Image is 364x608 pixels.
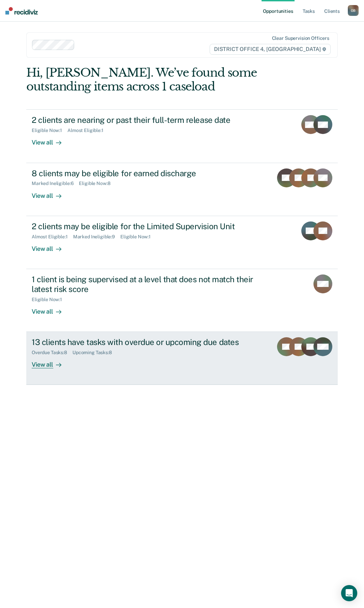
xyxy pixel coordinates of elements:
div: Eligible Now : 1 [120,234,156,240]
div: Almost Eligible : 1 [67,128,109,133]
div: Eligible Now : 1 [32,297,67,302]
button: OB [348,5,359,16]
a: 2 clients may be eligible for the Limited Supervision UnitAlmost Eligible:1Marked Ineligible:9Eli... [26,216,338,269]
div: Overdue Tasks : 8 [32,350,72,355]
a: 1 client is being supervised at a level that does not match their latest risk scoreEligible Now:1... [26,269,338,332]
a: 2 clients are nearing or past their full-term release dateEligible Now:1Almost Eligible:1View all [26,109,338,163]
div: 13 clients have tasks with overdue or upcoming due dates [32,337,268,347]
span: DISTRICT OFFICE 4, [GEOGRAPHIC_DATA] [210,44,331,55]
div: Hi, [PERSON_NAME]. We’ve found some outstanding items across 1 caseload [26,66,275,94]
a: 8 clients may be eligible for earned dischargeMarked Ineligible:6Eligible Now:8View all [26,163,338,216]
div: 2 clients may be eligible for the Limited Supervision Unit [32,221,268,231]
div: 2 clients are nearing or past their full-term release date [32,115,268,125]
img: Recidiviz [5,7,38,15]
div: Marked Ineligible : 6 [32,181,79,186]
div: Almost Eligible : 1 [32,234,73,240]
div: View all [32,302,69,315]
div: Upcoming Tasks : 8 [72,350,117,355]
div: 1 client is being supervised at a level that does not match their latest risk score [32,274,268,294]
a: 13 clients have tasks with overdue or upcoming due datesOverdue Tasks:8Upcoming Tasks:8View all [26,332,338,385]
div: View all [32,239,69,253]
div: View all [32,133,69,147]
div: Eligible Now : 8 [79,181,116,186]
div: 8 clients may be eligible for earned discharge [32,168,268,178]
div: View all [32,186,69,200]
div: O B [348,5,359,16]
div: View all [32,355,69,369]
div: Eligible Now : 1 [32,128,67,133]
div: Marked Ineligible : 9 [73,234,120,240]
div: Open Intercom Messenger [341,585,357,601]
div: Clear supervision officers [272,35,329,41]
